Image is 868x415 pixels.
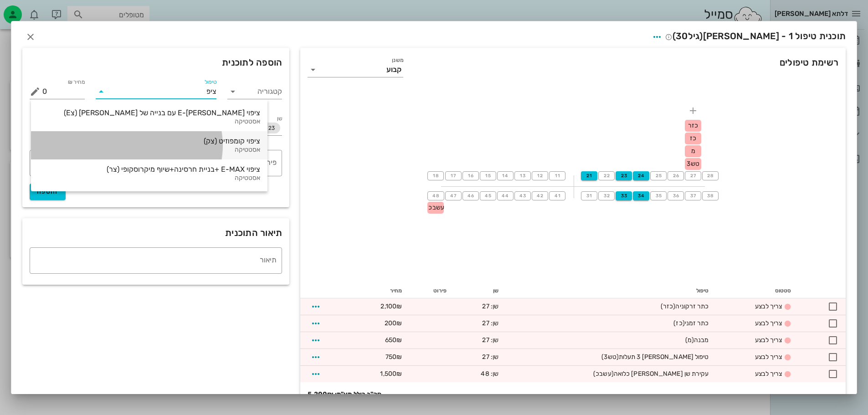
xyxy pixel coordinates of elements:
button: 33 [616,191,632,200]
th: טיפול [506,284,716,298]
span: צריך לבצע [755,302,782,310]
span: 48 [432,193,440,199]
div: שן: 27 [461,318,498,328]
span: 11 [554,173,561,179]
span: 34 [637,193,645,199]
span: 33 [620,193,628,199]
button: 36 [668,191,684,200]
span: 23 [620,173,628,179]
span: 28 [707,173,714,179]
button: 11 [549,171,565,180]
button: 42 [532,191,548,200]
div: ציפוי קומפוזיט (צק) [38,137,260,145]
span: צריך לבצע [755,336,782,344]
div: עקירת שן [PERSON_NAME] כלואה [513,369,709,379]
div: מבנה [513,335,709,345]
span: 750₪ [385,353,402,361]
button: 14 [497,171,514,180]
button: 31 [581,191,597,200]
button: 23 [616,171,632,180]
th: פירוט [409,284,454,298]
span: 22 [603,173,610,179]
span: 21 [585,173,593,179]
span: 25 [655,173,662,179]
span: צריך לבצע [755,353,782,361]
span: 42 [536,193,544,199]
span: 12 [536,173,544,179]
div: משנןקבוע [308,62,403,77]
button: 41 [549,191,565,200]
button: 37 [685,191,701,200]
span: 13 [519,173,526,179]
span: 43 [519,193,526,199]
span: 2,100₪ [380,302,402,310]
th: שן [454,284,506,298]
div: כזר [685,120,701,132]
span: 23 [268,123,275,133]
div: רשימת טיפולים [300,48,846,88]
div: שן: 48 [461,369,498,379]
label: משנן [392,57,404,64]
span: 15 [484,173,492,179]
button: 17 [445,171,462,180]
div: ציפוי E-MAX +בניית חרסינה+שיוף מיקרוסקופי (צר) [38,165,260,174]
span: 650₪ [385,336,402,344]
th: סטטוס [716,284,799,298]
span: 18 [432,173,439,179]
button: 45 [480,191,496,200]
span: 16 [467,173,474,179]
span: צריך לבצע [755,319,782,327]
span: 31 [586,193,593,199]
label: מחיר ₪ [67,79,85,86]
div: אסטטיקה [38,174,260,182]
div: מ [685,145,701,157]
button: 18 [427,171,444,180]
button: 15 [480,171,496,180]
div: שן: 27 [461,335,498,345]
div: כתר זרקוניה [513,302,709,311]
span: כזר [688,122,698,129]
button: 28 [702,171,719,180]
span: (עשבכ) [593,370,614,378]
span: 47 [450,193,457,199]
span: 44 [502,193,509,199]
span: 36 [672,193,679,199]
span: כז [690,134,696,142]
span: תוכנית טיפול 1 - [PERSON_NAME] [665,31,846,41]
span: 1,500₪ [380,370,402,378]
button: 32 [598,191,615,200]
button: 13 [514,171,531,180]
span: צריך לבצע [755,370,782,378]
button: 48 [427,191,444,200]
button: 35 [650,191,667,200]
span: 37 [689,193,697,199]
button: 46 [462,191,479,200]
span: (טש3) [601,353,619,361]
button: 44 [497,191,514,200]
div: הוספה לתוכנית [22,48,289,77]
div: כז [685,133,701,144]
th: מחיר [350,284,409,298]
div: טש3 [685,158,701,170]
span: מ [691,147,695,155]
span: 45 [484,193,492,199]
span: 27 [689,173,697,179]
div: שן: 27 [461,352,498,362]
button: הוספה [30,184,66,200]
div: עשבכ [427,202,444,214]
button: 24 [633,171,649,180]
div: כתר זמני [513,318,709,328]
button: 43 [514,191,531,200]
span: 24 [637,173,645,179]
button: מחיר ₪ appended action [30,86,41,97]
button: 26 [668,171,684,180]
div: אסטטיקה [38,146,260,154]
span: (כזר) [661,302,676,310]
div: שן: 27 [461,302,498,311]
span: 17 [450,173,457,179]
span: טש3 [687,160,699,168]
button: 38 [702,191,719,200]
span: (כז) [673,319,684,327]
label: שן [277,115,282,122]
span: 35 [655,193,662,199]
